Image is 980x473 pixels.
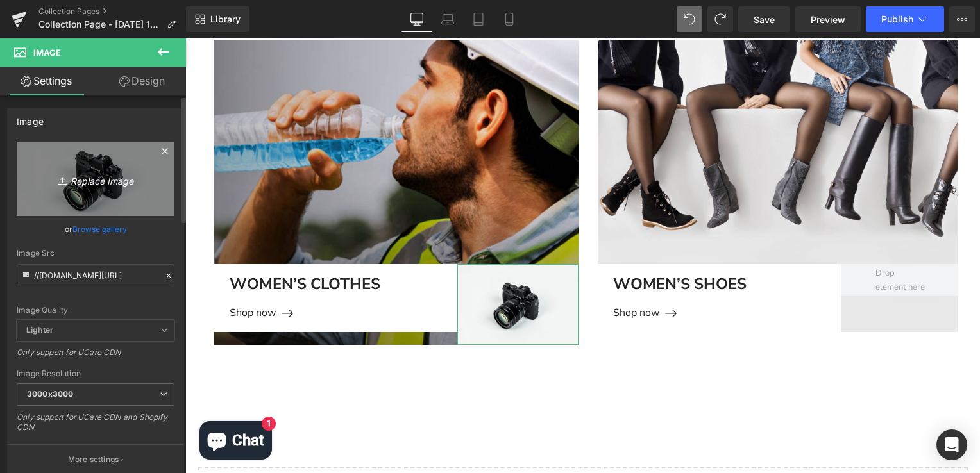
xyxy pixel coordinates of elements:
div: Image Src [17,249,174,258]
a: Tablet [463,6,494,32]
a: Shop now [44,266,108,283]
a: Collection Pages [38,6,186,17]
button: Publish [866,6,944,32]
div: Image Resolution [17,369,174,378]
div: or [17,222,174,236]
span: Collection Page - [DATE] 11:00:22 [38,19,162,29]
button: Redo [707,6,733,32]
a: New Library [186,6,249,32]
a: Mobile [494,6,525,32]
a: Preview [795,6,861,32]
a: Laptop [432,6,463,32]
p: Women’S Clothes [44,236,257,256]
a: Shop now [428,266,492,283]
p: More settings [68,454,119,465]
p: Women’S Shoes [428,236,640,256]
b: 3000x3000 [27,389,73,399]
span: Preview [811,13,845,26]
a: Desktop [401,6,432,32]
i: Replace Image [44,171,147,187]
span: Image [33,47,61,58]
div: Image Quality [17,306,174,315]
button: More [949,6,975,32]
b: Lighter [26,325,53,335]
span: Shop now [428,266,474,283]
span: Publish [881,14,913,24]
span: Save [754,13,775,26]
button: Undo [677,6,702,32]
div: Image [17,109,44,127]
span: Library [210,13,241,25]
input: Link [17,264,174,286]
a: Design [96,67,189,95]
div: Only support for UCare CDN [17,347,174,366]
span: Shop now [44,266,90,283]
a: Browse gallery [72,218,127,240]
div: Only support for UCare CDN and Shopify CDN [17,412,174,441]
div: Open Intercom Messenger [936,429,967,460]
